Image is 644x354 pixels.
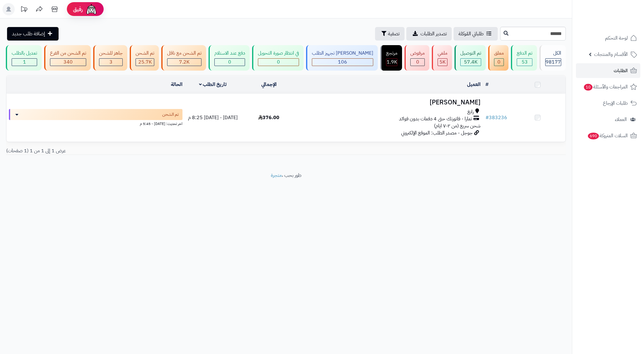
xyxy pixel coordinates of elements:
div: الكل [545,50,561,57]
span: [DATE] - [DATE] 8:25 م [188,114,238,121]
div: 0 [258,59,299,66]
div: 1874 [386,59,397,66]
div: ملغي [438,50,447,57]
span: 25.7K [138,58,152,66]
img: logo-2.png [602,5,638,18]
span: إضافة طلب جديد [12,30,45,37]
a: #383236 [485,114,507,121]
span: تمارا - فاتورتك حتى 4 دفعات بدون فوائد [399,115,472,123]
span: العملاء [615,115,627,124]
span: 0 [277,58,280,66]
span: 340 [63,58,73,66]
a: الحالة [171,81,182,88]
span: 7.2K [179,58,190,66]
div: جاهز للشحن [99,50,123,57]
div: عرض 1 إلى 1 من 1 (1 صفحات) [2,147,286,154]
a: الكل98177 [538,45,567,71]
span: المراجعات والأسئلة [583,83,628,91]
div: [PERSON_NAME] تجهيز الطلب [312,50,373,57]
a: في انتظار صورة التحويل 0 [251,45,305,71]
div: اخر تحديث: [DATE] - 5:45 م [9,120,182,126]
a: [PERSON_NAME] تجهيز الطلب 106 [305,45,379,71]
div: 0 [215,59,245,66]
span: 53 [522,58,528,66]
a: طلبات الإرجاع [576,96,640,111]
div: مرتجع [386,50,397,57]
a: تم الشحن 25.7K [128,45,160,71]
div: 0 [411,59,424,66]
a: تم التوصيل 57.4K [453,45,487,71]
a: لوحة التحكم [576,31,640,45]
a: جاهز للشحن 3 [92,45,128,71]
a: العميل [467,81,481,88]
span: تصدير الطلبات [420,30,447,37]
a: تصدير الطلبات [406,27,452,41]
a: المراجعات والأسئلة10 [576,80,640,94]
a: # [485,81,489,88]
span: جوجل - مصدر الطلب: الموقع الإلكتروني [401,129,473,137]
a: الإجمالي [261,81,277,88]
div: معلق [494,50,504,57]
div: 1 [12,59,37,66]
div: تم الشحن من الفرع [50,50,86,57]
span: الأقسام والمنتجات [594,50,628,59]
a: الطلبات [576,63,640,78]
a: مرتجع 1.9K [379,45,403,71]
span: 5K [439,58,446,66]
a: تحديثات المنصة [16,3,32,17]
a: متجرة [271,172,282,179]
a: معلق 0 [487,45,510,71]
span: 376.00 [258,114,279,121]
img: ai-face.png [85,3,98,15]
div: في انتظار صورة التحويل [258,50,299,57]
div: 25668 [136,59,154,66]
a: مرفوض 0 [403,45,431,71]
span: 3 [109,58,113,66]
div: 3 [99,59,122,66]
a: السلات المتروكة690 [576,128,640,143]
div: 53 [517,59,532,66]
a: العملاء [576,112,640,127]
span: 0 [228,58,231,66]
div: 57416 [461,59,481,66]
div: 106 [312,59,373,66]
span: طلباتي المُوكلة [458,30,484,37]
div: دفع عند الاستلام [214,50,245,57]
span: 98177 [546,58,561,66]
a: تعديل بالطلب 1 [5,45,43,71]
span: السلات المتروكة [587,131,628,140]
span: لوحة التحكم [605,34,628,42]
div: تم الشحن [136,50,154,57]
div: تعديل بالطلب [12,50,37,57]
a: تم الدفع 53 [510,45,538,71]
span: رفيق [73,6,83,13]
span: طلبات الإرجاع [603,99,628,107]
span: 690 [588,133,599,140]
div: 340 [50,59,86,66]
span: 106 [338,58,347,66]
div: 5030 [438,59,447,66]
span: 1.9K [387,58,397,66]
span: 57.4K [464,58,477,66]
div: مرفوض [410,50,425,57]
span: شحن سريع (من ٢-٧ ايام) [434,122,481,130]
span: 10 [584,84,593,91]
a: ملغي 5K [431,45,453,71]
span: # [485,114,489,121]
div: تم التوصيل [460,50,481,57]
span: الطلبات [614,66,628,75]
button: تصفية [375,27,404,41]
h3: [PERSON_NAME] [299,99,481,106]
a: إضافة طلب جديد [7,27,59,41]
a: تم الشحن من الفرع 340 [43,45,92,71]
span: 0 [416,58,419,66]
div: تم الدفع [517,50,532,57]
span: تم الشحن [162,111,179,118]
div: 0 [494,59,504,66]
span: تصفية [388,30,400,37]
div: 7222 [167,59,201,66]
a: تاريخ الطلب [199,81,227,88]
a: طلباتي المُوكلة [454,27,498,41]
div: تم الشحن مع ناقل [167,50,201,57]
span: 1 [23,58,26,66]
